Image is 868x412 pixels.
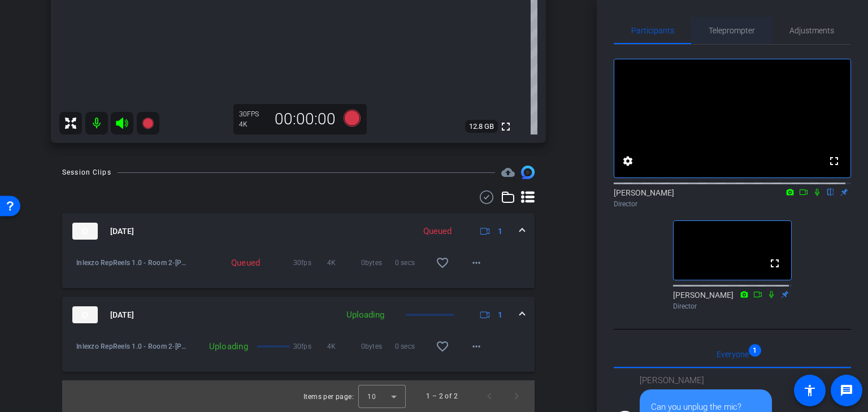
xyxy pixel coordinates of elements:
[436,340,449,353] mat-icon: favorite_border
[498,309,502,321] span: 1
[840,384,853,397] mat-icon: message
[293,341,327,352] span: 30fps
[76,341,189,352] span: Inlexzo RepReels 1.0 - Room 2-[PERSON_NAME]-2025-08-18-10-13-17-765-0
[673,289,792,311] div: [PERSON_NAME]
[465,120,498,133] span: 12.8 GB
[327,341,361,352] span: 4K
[640,374,772,387] div: [PERSON_NAME]
[470,340,483,353] mat-icon: more_horiz
[247,110,259,118] span: FPS
[110,309,134,321] span: [DATE]
[72,306,98,323] img: thumb-nail
[436,256,449,270] mat-icon: favorite_border
[768,257,782,270] mat-icon: fullscreen
[327,257,361,268] span: 4K
[499,120,513,133] mat-icon: fullscreen
[395,257,429,268] span: 0 secs
[239,120,267,129] div: 4K
[521,166,535,179] img: Session clips
[614,199,851,209] div: Director
[293,257,327,268] span: 30fps
[824,187,837,197] mat-icon: flip
[76,257,189,268] span: Inlexzo RepReels 1.0 - Room 2-[PERSON_NAME]-2025-08-18-10-13-32-157-0
[614,187,851,209] div: [PERSON_NAME]
[426,391,458,402] div: 1 – 2 of 2
[110,225,134,237] span: [DATE]
[476,383,503,410] button: Previous page
[72,223,98,240] img: thumb-nail
[62,167,111,178] div: Session Clips
[62,333,535,372] div: thumb-nail[DATE]Uploading1
[631,27,674,34] span: Participants
[621,154,635,168] mat-icon: settings
[239,110,267,119] div: 30
[267,110,343,129] div: 00:00:00
[717,350,749,358] span: Everyone
[361,341,395,352] span: 0bytes
[789,27,834,34] span: Adjustments
[827,154,841,168] mat-icon: fullscreen
[418,225,457,238] div: Queued
[303,391,354,402] div: Items per page:
[62,249,535,288] div: thumb-nail[DATE]Queued1
[341,309,390,322] div: Uploading
[395,341,429,352] span: 0 secs
[673,301,792,311] div: Director
[225,257,257,268] div: Queued
[803,384,817,397] mat-icon: accessibility
[361,257,395,268] span: 0bytes
[501,166,515,179] mat-icon: cloud_upload
[62,213,535,249] mat-expansion-panel-header: thumb-nail[DATE]Queued1
[501,166,515,179] span: Destinations for your clips
[470,256,483,270] mat-icon: more_horiz
[62,297,535,333] mat-expansion-panel-header: thumb-nail[DATE]Uploading1
[503,383,530,410] button: Next page
[189,341,254,352] div: Uploading
[709,27,755,34] span: Teleprompter
[498,225,502,237] span: 1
